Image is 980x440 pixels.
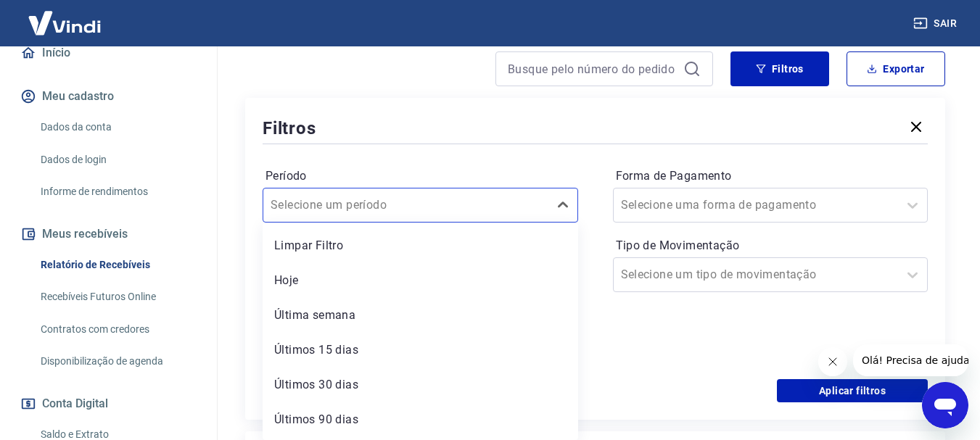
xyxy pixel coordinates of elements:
h5: Filtros [263,117,316,140]
iframe: Botão para abrir a janela de mensagens [922,382,968,428]
button: Exportar [847,51,945,86]
a: Contratos com credores [35,315,199,344]
button: Meu cadastro [17,80,199,112]
a: Informe de rendimentos [35,177,199,207]
div: Últimos 30 dias [263,370,578,399]
a: Recebíveis Futuros Online [35,282,199,312]
a: Dados de login [35,145,199,175]
input: Busque pelo número do pedido [508,58,678,80]
button: Conta Digital [17,388,199,420]
label: Tipo de Movimentação [616,237,926,254]
button: Sair [910,10,963,37]
div: Hoje [263,266,578,295]
img: Vindi [17,1,112,45]
a: Disponibilização de agenda [35,346,199,376]
iframe: Fechar mensagem [818,347,847,376]
div: Últimos 15 dias [263,336,578,365]
a: Início [17,37,199,69]
iframe: Mensagem da empresa [853,344,968,376]
div: Limpar Filtro [263,231,578,260]
div: Últimos 90 dias [263,405,578,434]
label: Período [265,167,575,185]
button: Filtros [730,51,829,86]
label: Forma de Pagamento [616,167,926,185]
a: Dados da conta [35,112,199,142]
span: Olá! Precisa de ajuda? [9,10,122,22]
button: Aplicar filtros [777,379,928,402]
a: Relatório de Recebíveis [35,250,199,280]
div: Última semana [263,301,578,330]
button: Meus recebíveis [17,218,199,250]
